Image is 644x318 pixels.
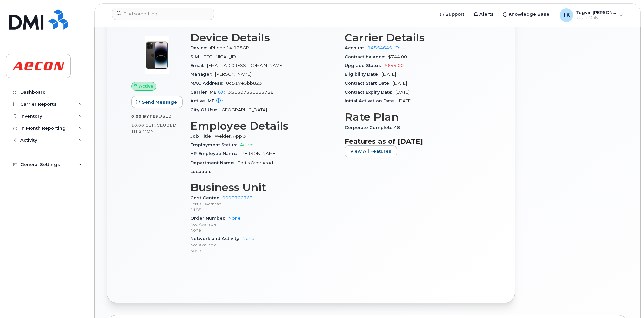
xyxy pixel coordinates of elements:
[393,81,407,86] span: [DATE]
[228,90,274,95] span: 351307351665728
[220,107,267,112] span: [GEOGRAPHIC_DATA]
[190,142,240,147] span: Employment Status
[498,8,554,21] a: Knowledge Base
[190,195,222,200] span: Cost Center
[576,15,616,21] span: Read Only
[142,99,177,105] span: Send Message
[226,81,262,86] span: 0c517e5bb823
[203,54,237,59] span: [TECHNICAL_ID]
[190,151,240,156] span: HR Employee Name
[345,98,398,103] span: Initial Activation Date
[190,81,226,86] span: MAC Address
[345,32,491,44] h3: Carrier Details
[190,98,226,103] span: Active IMEI
[190,201,336,207] p: Fortis Overhead
[222,195,253,200] a: 0000700763
[190,107,220,112] span: City Of Use
[345,111,491,123] h3: Rate Plan
[555,8,628,22] div: Tegvir Kalkat
[131,122,177,134] span: included this month
[345,72,382,77] span: Eligibility Date
[345,81,393,86] span: Contract Start Date
[345,145,397,157] button: View All Features
[385,63,404,68] span: $644.00
[469,8,498,21] a: Alerts
[382,72,396,77] span: [DATE]
[368,45,406,50] a: 14554645 - Telus
[190,236,242,241] span: Network and Activity
[345,63,385,68] span: Upgrade Status
[190,72,215,77] span: Manager
[190,227,336,233] p: None
[190,221,336,227] p: Not Available
[215,72,251,77] span: [PERSON_NAME]
[240,151,277,156] span: [PERSON_NAME]
[238,160,273,165] span: Fortis Overhead
[190,216,228,221] span: Order Number
[190,63,207,68] span: Email
[388,54,407,59] span: $744.00
[398,98,412,103] span: [DATE]
[190,169,214,174] span: Location
[445,11,464,18] span: Support
[240,142,254,147] span: Active
[190,248,336,253] p: None
[562,11,570,19] span: TK
[228,216,241,221] a: None
[226,98,230,103] span: —
[576,10,616,15] span: Tegvir [PERSON_NAME]
[207,63,283,68] span: [EMAIL_ADDRESS][DOMAIN_NAME]
[131,96,183,108] button: Send Message
[215,134,246,139] span: Welder, App 3
[435,8,469,21] a: Support
[345,90,395,95] span: Contract Expiry Date
[242,236,254,241] a: None
[131,123,152,128] span: 10.00 GB
[190,160,238,165] span: Department Name
[479,11,494,18] span: Alerts
[137,35,177,75] img: image20231002-3703462-njx0qo.jpeg
[190,45,210,50] span: Device
[190,32,336,44] h3: Device Details
[112,8,214,20] input: Find something...
[345,125,404,130] span: Corporate Complete 48
[190,134,215,139] span: Job Title
[158,114,172,119] span: used
[190,90,228,95] span: Carrier IMEI
[190,120,336,132] h3: Employee Details
[210,45,249,50] span: iPhone 14 128GB
[345,54,388,59] span: Contract balance
[139,83,153,90] span: Active
[190,54,203,59] span: SIM
[131,114,158,119] span: 0.00 Bytes
[350,148,391,154] span: View All Features
[190,181,336,193] h3: Business Unit
[345,45,368,50] span: Account
[395,90,410,95] span: [DATE]
[190,207,336,213] p: 1185
[190,242,336,248] p: Not Available
[509,11,549,18] span: Knowledge Base
[345,137,491,145] h3: Features as of [DATE]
